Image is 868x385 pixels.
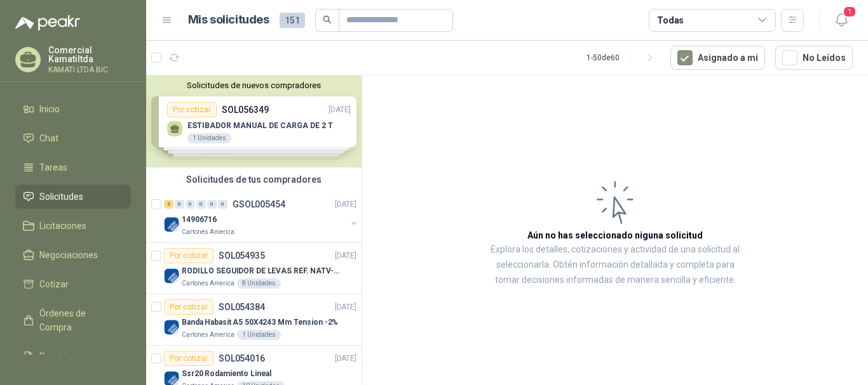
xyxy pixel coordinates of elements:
[48,46,131,63] p: Comercial Kamatiltda
[15,185,131,209] a: Solicitudes
[182,368,271,380] p: Ssr20 Rodamiento Lineal
[164,351,214,366] div: Por cotizar
[164,197,359,237] a: 2 0 0 0 0 0 GSOL005454[DATE] Company Logo14906716Cartones America
[335,301,356,313] p: [DATE]
[15,155,131,179] a: Tareas
[207,200,217,209] div: 0
[164,217,179,232] img: Company Logo
[39,277,69,291] span: Cotizar
[39,102,60,116] span: Inicio
[219,251,265,260] p: SOL054935
[233,200,285,209] p: GSOL005454
[15,15,80,30] img: Logo peakr
[489,242,741,288] p: Explora los detalles, cotizaciones y actividad de una solicitud al seleccionarla. Obtén informaci...
[186,200,195,209] div: 0
[527,228,703,242] h3: Aún no has seleccionado niguna solicitud
[219,354,265,363] p: SOL054016
[151,81,356,90] button: Solicitudes de nuevos compradores
[182,278,234,289] p: Cartones America
[280,13,305,28] span: 151
[175,200,184,209] div: 0
[146,294,362,346] a: Por cotizarSOL054384[DATE] Company LogoBanda Habasit A5 50X4243 Mm Tension -2%Cartones America1 U...
[323,15,332,24] span: search
[218,200,227,209] div: 0
[182,316,338,329] p: Banda Habasit A5 50X4243 Mm Tension -2%
[335,199,356,211] p: [DATE]
[182,227,234,237] p: Cartones America
[843,6,857,18] span: 1
[182,330,234,340] p: Cartones America
[15,97,131,121] a: Inicio
[219,303,265,311] p: SOL054384
[164,268,179,284] img: Company Logo
[196,200,206,209] div: 0
[15,126,131,150] a: Chat
[335,353,356,365] p: [DATE]
[182,214,217,226] p: 14906716
[164,320,179,335] img: Company Logo
[188,11,269,29] h1: Mis solicitudes
[164,299,214,315] div: Por cotizar
[146,75,362,167] div: Solicitudes de nuevos compradoresPor cotizarSOL056349[DATE] ESTIBADOR MANUAL DE CARGA DE 2 T1 Uni...
[39,306,119,334] span: Órdenes de Compra
[657,13,684,27] div: Todas
[775,46,853,70] button: No Leídos
[237,330,281,340] div: 1 Unidades
[39,349,86,363] span: Remisiones
[237,278,281,289] div: 8 Unidades
[146,167,362,192] div: Solicitudes de tus compradores
[164,200,173,209] div: 2
[39,219,86,233] span: Licitaciones
[146,243,362,294] a: Por cotizarSOL054935[DATE] Company LogoRODILLO SEGUIDOR DE LEVAS REF. NATV-17-PPA [PERSON_NAME]Ca...
[39,190,83,204] span: Solicitudes
[164,248,214,263] div: Por cotizar
[15,301,131,339] a: Órdenes de Compra
[335,250,356,262] p: [DATE]
[15,344,131,369] a: Remisiones
[587,48,660,68] div: 1 - 50 de 60
[15,243,131,267] a: Negociaciones
[39,160,67,174] span: Tareas
[48,66,131,74] p: KAMATI LTDA BIC
[15,214,131,238] a: Licitaciones
[15,272,131,296] a: Cotizar
[39,248,98,262] span: Negociaciones
[182,265,340,277] p: RODILLO SEGUIDOR DE LEVAS REF. NATV-17-PPA [PERSON_NAME]
[670,46,765,70] button: Asignado a mi
[830,9,853,32] button: 1
[39,131,58,145] span: Chat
